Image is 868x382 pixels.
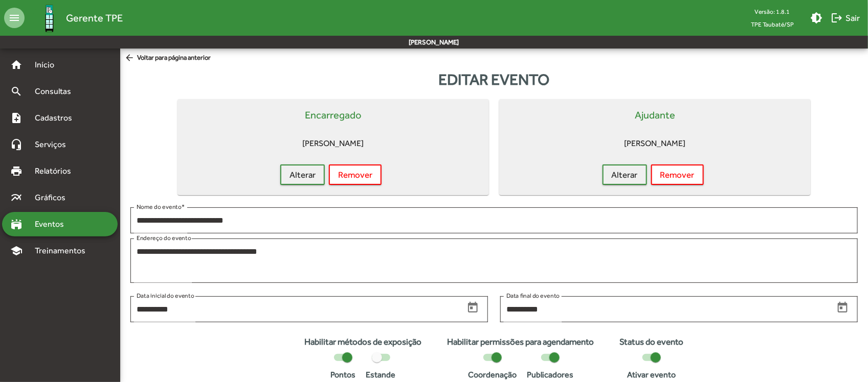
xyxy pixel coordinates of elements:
mat-card-content: [PERSON_NAME] [507,131,803,156]
strong: Habilitar permissões para agendamento [448,336,594,349]
mat-icon: note_add [10,112,23,124]
button: Remover [651,164,704,185]
mat-icon: school [10,245,23,257]
button: Open calendar [834,299,852,317]
div: Versão: 1.8.1 [743,5,802,18]
button: Remover [329,164,382,185]
span: Treinamentos [29,245,98,257]
span: Consultas [29,85,84,98]
button: Alterar [603,164,647,185]
span: Relatórios [29,165,84,177]
mat-icon: multiline_chart [10,192,23,204]
mat-icon: home [10,59,23,71]
strong: Publicadores [527,369,573,381]
span: TPE Taubaté/SP [743,18,802,31]
span: Sair [831,9,860,27]
a: Gerente TPE [25,2,123,35]
button: Alterar [280,164,325,185]
button: Open calendar [464,299,482,317]
img: Logo [33,2,66,35]
mat-icon: headset_mic [10,138,23,151]
mat-card-content: [PERSON_NAME] [186,131,481,156]
mat-icon: logout [831,12,843,24]
strong: Coordenação [468,369,517,381]
mat-card-title: Ajudante [635,107,675,123]
mat-icon: stadium [10,218,23,230]
strong: Status do evento [620,336,684,349]
span: Remover [338,165,372,184]
strong: Ativar evento [628,369,676,381]
span: Voltar para página anterior [124,53,211,64]
span: Alterar [612,165,638,184]
span: Serviços [29,138,80,151]
strong: Estande [366,369,396,381]
span: Alterar [290,165,316,184]
mat-icon: print [10,165,23,177]
span: Gráficos [29,192,79,204]
span: Início [29,59,69,71]
strong: Pontos [331,369,356,381]
mat-icon: arrow_back [124,53,137,64]
strong: Habilitar métodos de exposição [305,336,422,349]
span: Gerente TPE [66,10,123,26]
mat-icon: search [10,85,23,98]
div: Editar evento [120,68,868,91]
span: Remover [660,165,695,184]
span: Eventos [29,218,78,230]
mat-icon: menu [4,8,25,28]
button: Sair [827,9,864,27]
mat-card-title: Encarregado [305,107,361,123]
span: Cadastros [29,112,85,124]
mat-icon: brightness_medium [810,12,822,24]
